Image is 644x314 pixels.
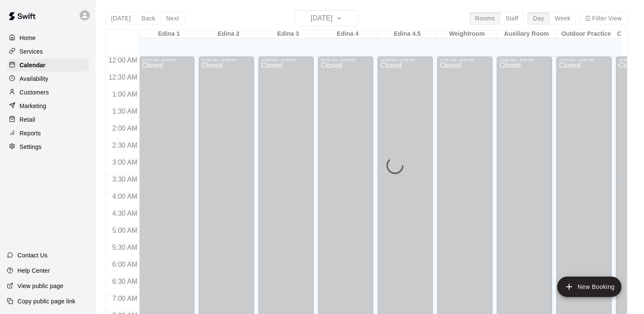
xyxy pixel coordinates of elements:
[7,100,89,112] a: Marketing
[559,58,609,62] div: 12:00 AM – 8:00 AM
[258,30,318,38] div: Edina 3
[20,34,36,42] p: Home
[7,59,89,71] a: Calendar
[20,102,46,110] p: Marketing
[20,129,41,137] p: Reports
[17,282,63,290] p: View public page
[106,57,140,64] span: 12:00 AM
[318,30,378,38] div: Edina 4
[17,297,75,305] p: Copy public page link
[261,58,311,62] div: 12:00 AM – 8:00 AM
[199,30,258,38] div: Edina 2
[497,30,556,38] div: Auxiliary Room
[437,30,497,38] div: Weightroom
[20,74,49,83] p: Availability
[110,295,140,302] span: 7:00 AM
[7,45,89,58] a: Services
[17,266,50,275] p: Help Center
[7,127,89,140] a: Reports
[110,210,140,217] span: 4:30 AM
[110,193,140,200] span: 4:00 AM
[110,142,140,149] span: 2:30 AM
[110,159,140,166] span: 3:00 AM
[142,58,192,62] div: 12:00 AM – 8:00 AM
[110,261,140,268] span: 6:00 AM
[7,113,89,126] a: Retail
[7,86,89,99] a: Customers
[20,61,46,69] p: Calendar
[321,58,371,62] div: 12:00 AM – 8:00 AM
[499,58,550,62] div: 12:00 AM – 8:00 AM
[110,91,140,98] span: 1:00 AM
[110,176,140,183] span: 3:30 AM
[20,143,42,151] p: Settings
[7,72,89,85] a: Availability
[110,227,140,234] span: 5:00 AM
[380,58,430,62] div: 12:00 AM – 8:00 AM
[201,58,252,62] div: 12:00 AM – 8:00 AM
[17,251,48,260] p: Contact Us
[556,30,616,38] div: Outdoor Practice
[20,47,43,56] p: Services
[378,30,437,38] div: Edina 4.5
[440,58,490,62] div: 12:00 AM – 8:00 AM
[20,88,49,97] p: Customers
[106,74,140,81] span: 12:30 AM
[110,125,140,132] span: 2:00 AM
[110,244,140,251] span: 5:30 AM
[20,115,35,124] p: Retail
[7,140,89,153] a: Settings
[139,30,199,38] div: Edina 1
[557,277,621,297] button: add
[110,278,140,285] span: 6:30 AM
[7,31,89,44] a: Home
[110,108,140,115] span: 1:30 AM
